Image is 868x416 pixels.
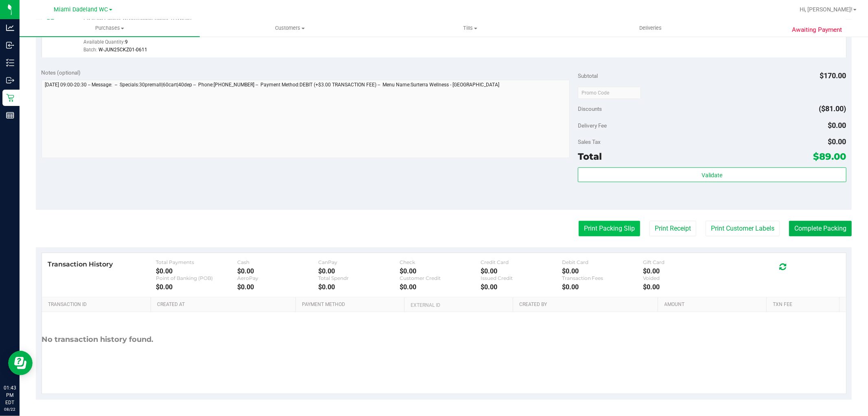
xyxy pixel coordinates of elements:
[6,94,14,102] inline-svg: Retail
[48,302,148,308] a: Transaction ID
[156,267,237,275] div: $0.00
[578,101,602,116] span: Discounts
[237,275,318,281] div: AeroPay
[578,151,602,162] span: Total
[6,41,14,49] inline-svg: Inbound
[98,47,147,53] span: W-JUN25CKZ01-0611
[706,221,780,236] button: Print Customer Labels
[643,283,724,291] div: $0.00
[820,71,846,80] span: $170.00
[157,302,293,308] a: Created At
[54,6,108,13] span: Miami Dadeland WC
[628,24,673,32] span: Deliveries
[400,275,481,281] div: Customer Credit
[789,221,852,236] button: Complete Packing
[237,267,318,275] div: $0.00
[237,283,318,291] div: $0.00
[773,302,836,308] a: Txn Fee
[302,302,401,308] a: Payment Method
[318,267,399,275] div: $0.00
[792,25,842,35] span: Awaiting Payment
[6,24,14,32] inline-svg: Analytics
[318,259,399,265] div: CanPay
[125,39,128,45] span: 9
[819,104,846,113] span: ($81.00)
[828,137,846,146] span: $0.00
[6,59,14,67] inline-svg: Inventory
[578,73,598,79] span: Subtotal
[4,384,16,406] p: 01:43 PM EDT
[562,275,643,281] div: Transaction Fees
[6,76,14,84] inline-svg: Outbound
[156,259,237,265] div: Total Payments
[8,351,33,375] iframe: Resource center
[828,121,846,130] span: $0.00
[156,275,237,281] div: Point of Banking (POB)
[481,275,562,281] div: Issued Credit
[481,283,562,291] div: $0.00
[813,151,846,162] span: $89.00
[562,259,643,265] div: Debit Card
[579,221,640,236] button: Print Packing Slip
[20,24,200,32] span: Purchases
[237,259,318,265] div: Cash
[800,6,853,13] span: Hi, [PERSON_NAME]!
[83,36,289,52] div: Available Quantity:
[400,259,481,265] div: Check
[380,20,560,37] a: Tills
[156,283,237,291] div: $0.00
[578,167,846,182] button: Validate
[481,267,562,275] div: $0.00
[83,47,97,53] span: Batch:
[318,275,399,281] div: Total Spendr
[4,406,16,412] p: 08/22
[578,122,607,129] span: Delivery Fee
[42,69,81,76] span: Notes (optional)
[578,139,601,145] span: Sales Tax
[643,259,724,265] div: Gift Card
[519,302,655,308] a: Created By
[649,221,696,236] button: Print Receipt
[578,87,641,99] input: Promo Code
[562,267,643,275] div: $0.00
[702,172,722,178] span: Validate
[560,20,741,37] a: Deliveries
[643,267,724,275] div: $0.00
[200,24,380,32] span: Customers
[562,283,643,291] div: $0.00
[643,275,724,281] div: Voided
[481,259,562,265] div: Credit Card
[6,111,14,119] inline-svg: Reports
[42,312,154,367] div: No transaction history found.
[400,267,481,275] div: $0.00
[318,283,399,291] div: $0.00
[400,283,481,291] div: $0.00
[380,24,560,32] span: Tills
[20,20,200,37] a: Purchases
[404,297,513,312] th: External ID
[665,302,764,308] a: Amount
[200,20,380,37] a: Customers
